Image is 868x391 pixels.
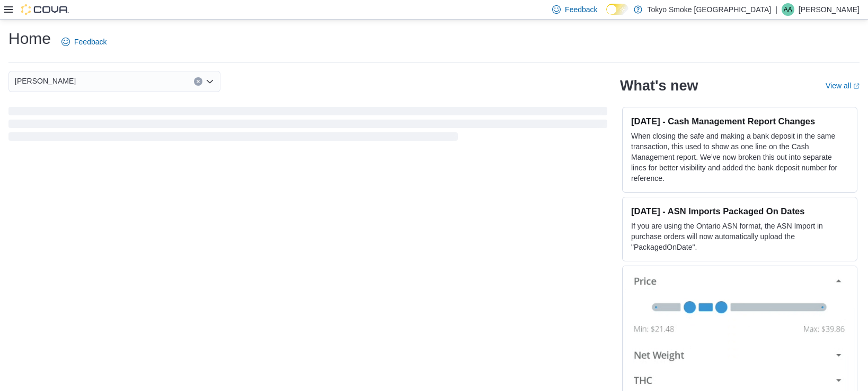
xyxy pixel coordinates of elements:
h2: What's new [620,77,698,94]
p: When closing the safe and making a bank deposit in the same transaction, this used to show as one... [631,131,848,184]
div: Asia Allen [782,3,794,16]
h1: Home [8,28,51,49]
p: [PERSON_NAME] [799,3,860,16]
span: Dark Mode [606,15,607,15]
p: If you are using the Ontario ASN format, the ASN Import in purchase orders will now automatically... [631,221,848,252]
input: Dark Mode [606,4,628,15]
span: Feedback [565,4,597,15]
a: Feedback [57,31,111,52]
h3: [DATE] - ASN Imports Packaged On Dates [631,206,848,216]
p: Tokyo Smoke [GEOGRAPHIC_DATA] [648,3,772,16]
button: Open list of options [206,77,214,86]
h3: [DATE] - Cash Management Report Changes [631,116,848,126]
p: | [775,3,777,16]
span: Feedback [74,37,107,47]
a: View allExternal link [826,81,860,90]
span: [PERSON_NAME] [15,75,76,87]
svg: External link [853,83,860,89]
span: AA [784,3,792,16]
span: Loading [8,109,607,143]
img: Cova [21,4,69,15]
button: Clear input [194,77,202,86]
